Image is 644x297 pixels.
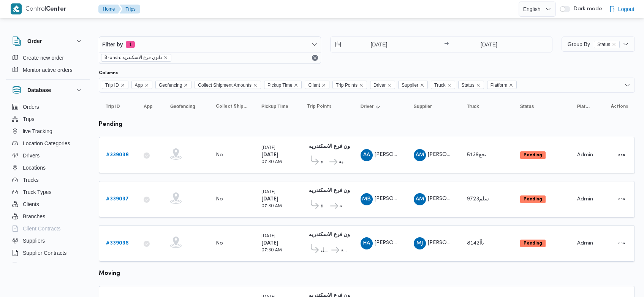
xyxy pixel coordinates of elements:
[428,240,506,245] span: [PERSON_NAME][DATE] بسيوني
[411,100,456,113] button: Supplier
[216,152,223,159] div: No
[520,103,534,110] span: Status
[616,193,628,205] button: Actions
[467,152,486,157] span: بجع5139
[361,149,373,161] div: Ahmad Aihab Muhammad Yousf RIshd
[414,237,426,249] div: Muhammad Jmuaah Dsaoqai Bsaioni
[611,103,628,110] span: Actions
[416,149,424,161] span: AM
[373,81,386,89] span: Driver
[577,197,593,202] span: Admin
[106,239,129,248] a: #339036
[574,100,593,113] button: Platform
[106,195,129,204] a: #339037
[23,175,38,184] span: Trucks
[416,193,424,205] span: AM
[414,103,432,110] span: Supplier
[340,246,347,255] span: دانون فرع الاسكندريه
[98,5,121,14] button: Home
[23,187,51,197] span: Truck Types
[517,100,566,113] button: Status
[131,81,152,89] span: App
[216,103,248,110] span: Collect Shipment Amounts
[6,101,90,265] div: Database
[467,103,479,110] span: Truck
[106,151,129,160] a: #339038
[420,83,424,87] button: Remove Supplier from selection in this group
[99,70,118,76] label: Columns
[261,152,278,157] b: [DATE]
[23,127,52,136] span: live Tracking
[612,42,616,47] button: remove selected entity
[361,193,373,205] div: Mustfi Bkar Abadalamuaatai Hassan
[414,149,426,161] div: Amaro Muhammad Muhammad Yousf
[12,86,84,95] button: Database
[577,241,593,246] span: Admin
[264,81,302,89] span: Pickup Time
[23,236,45,245] span: Suppliers
[102,81,128,89] span: Trip ID
[294,83,298,87] button: Remove Pickup Time from selection in this group
[616,149,628,161] button: Actions
[103,100,133,113] button: Trip ID
[141,100,160,113] button: App
[387,83,392,87] button: Remove Driver from selection in this group
[163,56,168,60] button: remove selected entity
[606,2,638,17] button: Logout
[9,149,87,162] button: Drivers
[462,81,475,89] span: Status
[451,37,527,52] input: Press the down key to open a popover containing a calendar.
[23,139,70,148] span: Location Categories
[524,197,542,202] b: Pending
[375,240,463,245] span: [PERSON_NAME] [PERSON_NAME]
[23,102,39,111] span: Orders
[23,224,61,233] span: Client Contracts
[23,114,35,124] span: Trips
[618,5,635,14] span: Logout
[398,81,428,89] span: Supplier
[491,81,508,89] span: Platform
[9,198,87,210] button: Clients
[144,103,152,110] span: App
[23,65,73,75] span: Monitor active orders
[9,162,87,174] button: Locations
[577,152,593,157] span: Admin
[476,83,481,87] button: Remove Status from selection in this group
[106,103,120,110] span: Trip ID
[261,103,288,110] span: Pickup Time
[363,149,370,161] span: AA
[9,186,87,198] button: Truck Types
[27,86,51,95] h3: Database
[402,81,418,89] span: Supplier
[458,81,484,89] span: Status
[216,196,223,203] div: No
[120,5,140,14] button: Trips
[261,190,275,194] small: [DATE]
[9,222,87,235] button: Client Contracts
[46,6,66,12] b: Center
[23,53,64,62] span: Create new order
[428,152,471,157] span: [PERSON_NAME]
[23,248,66,257] span: Supplier Contracts
[195,81,261,89] span: Collect Shipment Amounts
[9,137,87,149] button: Location Categories
[434,81,446,89] span: Truck
[9,125,87,137] button: live Tracking
[27,37,42,46] h3: Order
[261,234,275,238] small: [DATE]
[99,271,120,276] b: moving
[159,81,182,89] span: Geofencing
[184,83,188,87] button: Remove Geofencing from selection in this group
[310,53,320,62] button: Remove
[101,54,171,62] span: Branch: دانون فرع الاسكندريه
[616,237,628,249] button: Actions
[9,52,87,64] button: Create new order
[375,152,463,157] span: [PERSON_NAME] [PERSON_NAME]
[321,202,329,211] span: قسم المنتزة
[597,41,610,48] span: Status
[8,267,32,289] iframe: chat widget
[339,157,347,167] span: دانون فرع الاسكندريه
[359,83,364,87] button: Remove Trip Points from selection in this group
[444,42,449,47] div: →
[332,81,367,89] span: Trip Points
